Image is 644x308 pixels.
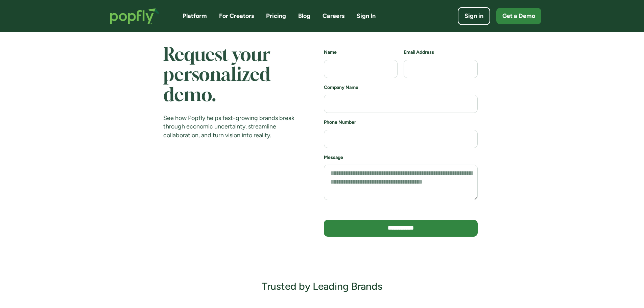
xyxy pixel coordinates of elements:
a: home [103,1,166,31]
div: Get a Demo [502,12,535,20]
h6: Name [324,49,398,56]
a: Platform [183,12,207,20]
h3: Trusted by Leading Brands [262,280,382,293]
a: Get a Demo [496,8,541,24]
a: Careers [323,12,344,20]
a: Pricing [266,12,286,20]
a: Sign in [458,7,490,25]
a: Blog [298,12,310,20]
h6: Company Name [324,84,477,91]
div: See how Popfly helps fast-growing brands break through economic uncertainty, streamline collabora... [163,114,296,140]
h6: Phone Number [324,119,477,126]
form: demo schedule [324,49,477,243]
div: Sign in [464,12,483,20]
a: Sign In [357,12,376,20]
h6: Message [324,154,477,161]
a: For Creators [219,12,254,20]
h6: Email Address [404,49,477,56]
h1: Request your personalized demo. [163,46,296,106]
